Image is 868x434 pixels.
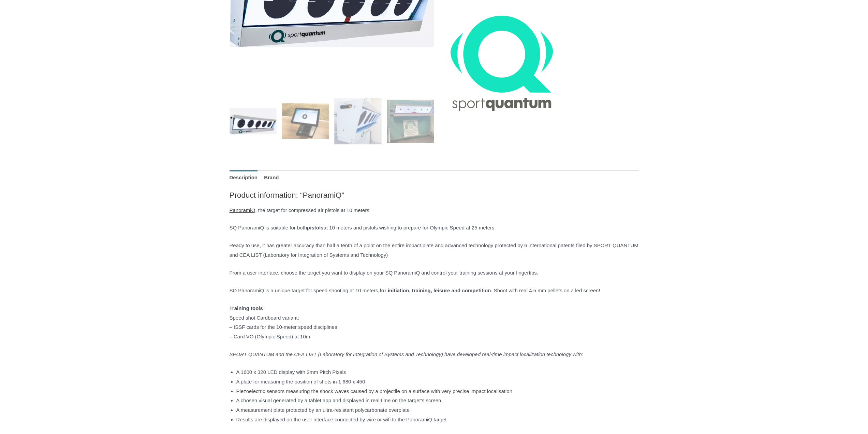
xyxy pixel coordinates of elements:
[230,207,255,213] a: PanoramiQ
[236,387,639,396] li: Piezoelectric sensors measuring the shock waves caused by a projectile on a surface with very pre...
[387,97,434,145] img: SQ PanoramiQ
[230,241,639,260] p: Ready to use, it has greater accuracy than half a tenth of a point on the entire impact plate and...
[236,405,639,415] li: A measurement plate protected by an ultra-resistant polycarbonate overplate
[334,97,382,145] img: PanoramiQ - Image 3
[264,170,279,185] a: Brand
[236,415,639,424] li: Results are displayed on the user interface connected by wire or wifi to the PanoramiQ target
[236,367,639,377] li: A 1600 x 320 LED display with 2mm Pitch Pixels
[230,190,639,200] h2: Product information: “PanoramiQ”
[451,2,639,11] iframe: Customer reviews powered by Trustpilot
[451,16,553,111] a: SportQuantum
[230,268,639,278] p: From a user interface, choose the target you want to display on your SQ PanoramiQ and control you...
[230,304,639,341] p: Speed ​​shot Cardboard variant: – ISSF cards for the 10-meter speed disciplines – Card VO (Olympi...
[230,170,258,185] a: Description
[236,396,639,405] li: A chosen visual generated by a tablet app and displayed in real time on the target’s screen
[230,97,277,145] img: PanoramiQ
[230,223,639,233] p: SQ PanoramiQ is suitable for both at 10 meters and pistols wishing to prepare for Olympic Speed ​...
[230,305,263,311] strong: Training tools
[230,286,639,295] p: SQ PanoramiQ is a unique target for speed shooting at 10 meters, . Shoot with real 4.5 mm pellets...
[282,97,329,145] img: PanoramiQ - Image 2
[230,206,639,215] p: , the target for compressed air pistols at 10 meters
[307,225,323,230] strong: pistols
[230,351,583,357] em: SPORT QUANTUM and the CEA LIST (Laboratory for Integration of Systems and Technology) have develo...
[236,377,639,387] li: A plate for measuring the position of shots in 1 680 x 450
[380,288,491,293] strong: for initiation, training, leisure and competition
